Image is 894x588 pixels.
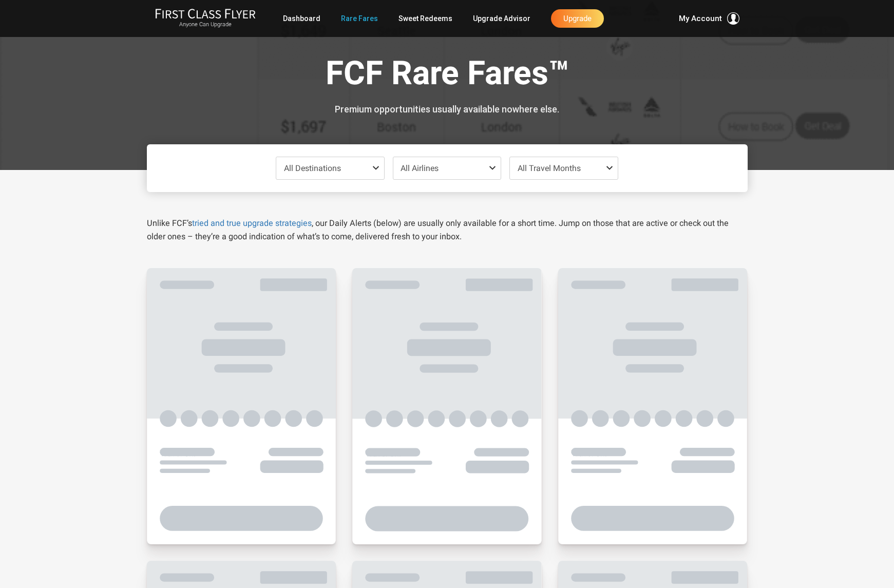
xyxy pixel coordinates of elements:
[679,12,739,25] button: My Account
[155,21,256,28] small: Anyone Can Upgrade
[155,8,256,19] img: First Class Flyer
[401,163,439,173] span: All Airlines
[147,217,748,243] p: Unlike FCF’s , our Daily Alerts (below) are usually only available for a short time. Jump on thos...
[155,8,256,29] a: First Class FlyerAnyone Can Upgrade
[155,55,740,95] h1: FCF Rare Fares™
[518,163,581,173] span: All Travel Months
[679,12,722,25] span: My Account
[192,218,312,228] a: tried and true upgrade strategies
[155,104,740,115] h3: Premium opportunities usually available nowhere else.
[398,9,452,28] a: Sweet Redeems
[283,9,320,28] a: Dashboard
[284,163,341,173] span: All Destinations
[341,9,378,28] a: Rare Fares
[551,9,604,28] a: Upgrade
[473,9,530,28] a: Upgrade Advisor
